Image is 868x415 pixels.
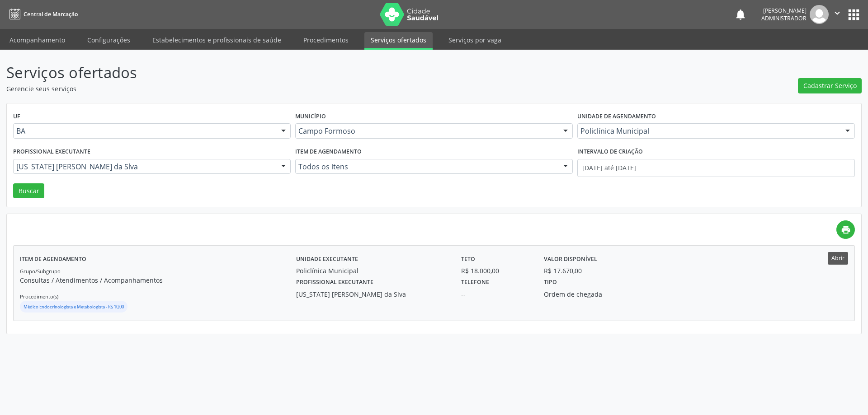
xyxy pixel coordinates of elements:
label: Intervalo de criação [577,145,643,159]
span: Administrador [761,14,807,22]
div: [PERSON_NAME] [761,7,807,14]
label: UF [13,110,20,124]
small: Médico Endocrinologista e Metabologista - R$ 10,00 [24,304,124,310]
button: Abrir [828,252,848,264]
a: Central de Marcação [6,7,78,22]
label: Unidade de agendamento [577,110,656,124]
input: Selecione um intervalo [577,159,855,177]
i: print [841,225,851,235]
a: print [836,220,855,239]
label: Unidade executante [296,252,358,266]
div: Policlínica Municipal [296,266,449,275]
i:  [832,8,842,18]
label: Valor disponível [544,252,597,266]
span: Cadastrar Serviço [803,81,857,90]
a: Procedimentos [297,32,355,48]
a: Serviços por vaga [442,32,508,48]
a: Estabelecimentos e profissionais de saúde [146,32,288,48]
button: Cadastrar Serviço [798,78,862,93]
a: Serviços ofertados [364,32,433,50]
small: Grupo/Subgrupo [20,268,61,275]
span: Policlínica Municipal [580,126,836,135]
label: Profissional executante [296,275,373,289]
span: Campo Formoso [298,126,554,135]
p: Gerencie seus serviços [6,84,605,93]
a: Configurações [81,32,137,48]
label: Profissional executante [13,145,90,159]
label: Teto [461,252,475,266]
div: [US_STATE] [PERSON_NAME] da Slva [296,289,449,299]
span: Todos os itens [298,162,554,171]
p: Serviços ofertados [6,61,605,84]
a: Acompanhamento [3,32,71,48]
label: Telefone [461,275,489,289]
button: apps [846,7,862,23]
div: R$ 18.000,00 [461,266,531,275]
p: Consultas / Atendimentos / Acompanhamentos [20,275,296,285]
span: [US_STATE] [PERSON_NAME] da Slva [16,162,272,171]
label: Tipo [544,275,557,289]
button:  [829,5,846,24]
div: R$ 17.670,00 [544,266,582,275]
button: Buscar [13,183,44,199]
span: Central de Marcação [24,10,78,18]
small: Procedimento(s) [20,293,58,300]
span: BA [16,126,272,135]
button: notifications [734,8,747,21]
label: Município [295,110,326,124]
div: Ordem de chegada [544,289,655,299]
label: Item de agendamento [20,252,86,266]
img: img [810,5,829,24]
div: -- [461,289,531,299]
label: Item de agendamento [295,145,362,159]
